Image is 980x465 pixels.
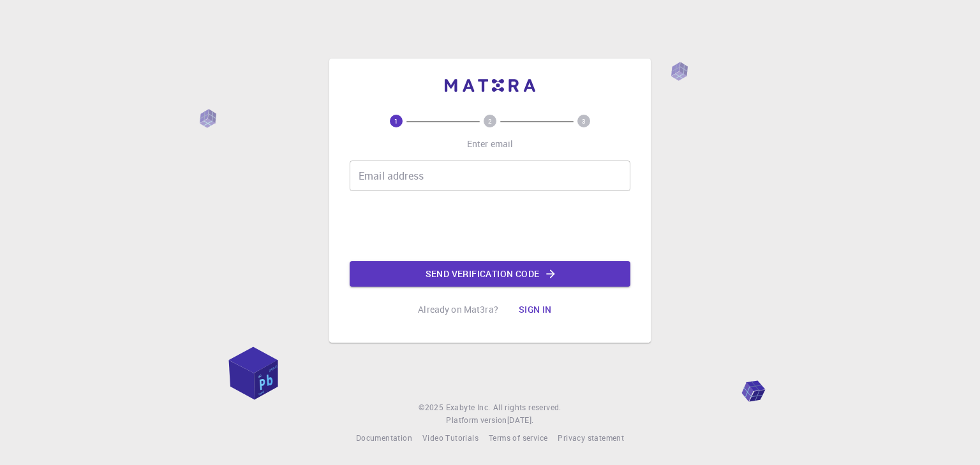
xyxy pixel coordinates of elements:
p: Enter email [467,138,514,150]
span: Video Tutorials [422,433,479,443]
text: 2 [488,117,492,125]
a: Privacy statement [558,432,624,445]
span: [DATE] . [507,415,534,425]
a: Video Tutorials [422,432,479,445]
text: 1 [394,117,398,125]
span: Exabyte Inc. [446,402,491,412]
text: 3 [582,117,586,125]
span: Privacy statement [558,433,624,443]
button: Send verification code [350,261,630,287]
button: Sign in [509,297,562,322]
p: Already on Mat3ra? [418,303,498,316]
span: Documentation [356,433,412,443]
a: Exabyte Inc. [446,401,491,414]
span: Terms of service [489,433,547,443]
a: Terms of service [489,432,547,445]
span: Platform version [446,414,507,427]
span: All rights reserved. [493,401,561,414]
iframe: reCAPTCHA [393,201,587,251]
span: © 2025 [419,401,445,414]
a: Documentation [356,432,412,445]
a: [DATE]. [507,414,534,427]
